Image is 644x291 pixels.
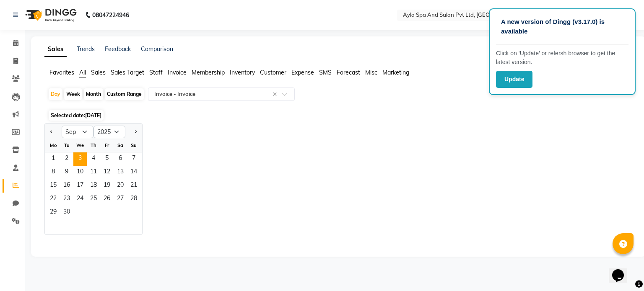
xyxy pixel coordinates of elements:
[87,179,100,193] span: 18
[141,45,173,53] a: Comparison
[230,69,255,76] span: Inventory
[496,49,628,67] p: Click on ‘Update’ or refersh browser to get the latest version.
[87,166,100,179] div: Thursday, September 11, 2025
[87,152,100,166] span: 4
[127,166,140,179] span: 14
[114,179,127,193] span: 20
[60,166,73,179] span: 9
[149,69,163,76] span: Staff
[127,193,140,206] div: Sunday, September 28, 2025
[73,139,87,152] div: We
[85,112,101,118] span: [DATE]
[127,179,140,193] div: Sunday, September 21, 2025
[73,193,87,206] span: 24
[111,69,144,76] span: Sales Target
[49,88,62,100] div: Day
[260,69,286,76] span: Customer
[73,152,87,166] div: Wednesday, September 3, 2025
[114,193,127,206] span: 27
[93,126,125,138] select: Select year
[87,139,100,152] div: Th
[100,152,114,166] span: 5
[62,126,93,138] select: Select month
[114,152,127,166] div: Saturday, September 6, 2025
[47,179,60,193] div: Monday, September 15, 2025
[100,193,114,206] div: Friday, September 26, 2025
[609,258,636,283] iframe: chat widget
[60,152,73,166] div: Tuesday, September 2, 2025
[127,152,140,166] span: 7
[47,166,60,179] span: 8
[127,166,140,179] div: Sunday, September 14, 2025
[87,152,100,166] div: Thursday, September 4, 2025
[49,110,104,121] span: Selected date:
[21,3,79,27] img: logo
[337,69,360,76] span: Forecast
[64,88,82,100] div: Week
[60,206,73,219] div: Tuesday, September 30, 2025
[47,193,60,206] div: Monday, September 22, 2025
[105,45,131,53] a: Feedback
[60,179,73,193] div: Tuesday, September 16, 2025
[192,69,225,76] span: Membership
[496,71,532,88] button: Update
[100,166,114,179] div: Friday, September 12, 2025
[100,179,114,193] span: 19
[87,179,100,193] div: Thursday, September 18, 2025
[44,42,67,57] a: Sales
[87,193,100,206] div: Thursday, September 25, 2025
[73,152,87,166] span: 3
[47,206,60,219] div: Monday, September 29, 2025
[100,139,114,152] div: Fr
[100,152,114,166] div: Friday, September 5, 2025
[73,179,87,193] span: 17
[105,88,144,100] div: Custom Range
[60,193,73,206] div: Tuesday, September 23, 2025
[114,179,127,193] div: Saturday, September 20, 2025
[60,179,73,193] span: 16
[60,152,73,166] span: 2
[114,166,127,179] span: 13
[100,179,114,193] div: Friday, September 19, 2025
[77,45,95,53] a: Trends
[168,69,187,76] span: Invoice
[47,193,60,206] span: 22
[114,193,127,206] div: Saturday, September 27, 2025
[73,166,87,179] span: 10
[114,166,127,179] div: Saturday, September 13, 2025
[87,193,100,206] span: 25
[365,69,377,76] span: Misc
[100,166,114,179] span: 12
[47,139,60,152] div: Mo
[127,152,140,166] div: Sunday, September 7, 2025
[47,166,60,179] div: Monday, September 8, 2025
[291,69,314,76] span: Expense
[47,179,60,193] span: 15
[73,193,87,206] div: Wednesday, September 24, 2025
[114,139,127,152] div: Sa
[91,69,106,76] span: Sales
[84,88,103,100] div: Month
[47,206,60,219] span: 29
[273,90,280,99] span: Clear all
[127,193,140,206] span: 28
[92,3,129,27] b: 08047224946
[73,179,87,193] div: Wednesday, September 17, 2025
[73,166,87,179] div: Wednesday, September 10, 2025
[100,193,114,206] span: 26
[382,69,409,76] span: Marketing
[60,166,73,179] div: Tuesday, September 9, 2025
[47,152,60,166] span: 1
[114,152,127,166] span: 6
[127,139,140,152] div: Su
[79,69,86,76] span: All
[60,193,73,206] span: 23
[49,69,74,76] span: Favorites
[501,17,623,36] p: A new version of Dingg (v3.17.0) is available
[60,206,73,219] span: 30
[47,152,60,166] div: Monday, September 1, 2025
[319,69,332,76] span: SMS
[87,166,100,179] span: 11
[127,179,140,193] span: 21
[60,139,73,152] div: Tu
